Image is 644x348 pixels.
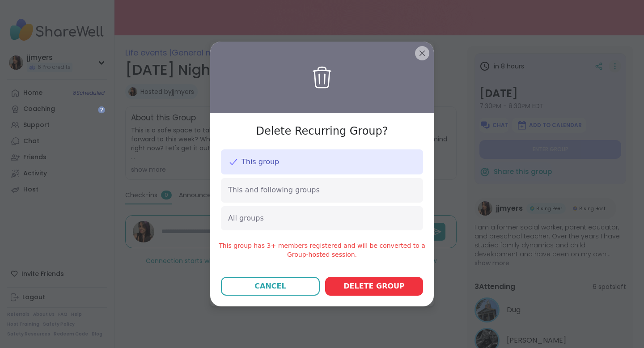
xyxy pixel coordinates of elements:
[228,185,320,195] span: This and following groups
[241,157,279,167] span: This group
[98,106,105,113] iframe: Spotlight
[254,281,286,292] div: Cancel
[221,277,320,296] button: Cancel
[228,213,264,223] span: All groups
[325,277,423,296] button: Delete group
[343,281,405,292] span: Delete group
[256,124,388,139] h3: Delete Recurring Group?
[210,241,434,259] div: This group has 3+ members registered and will be converted to a Group-hosted session.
